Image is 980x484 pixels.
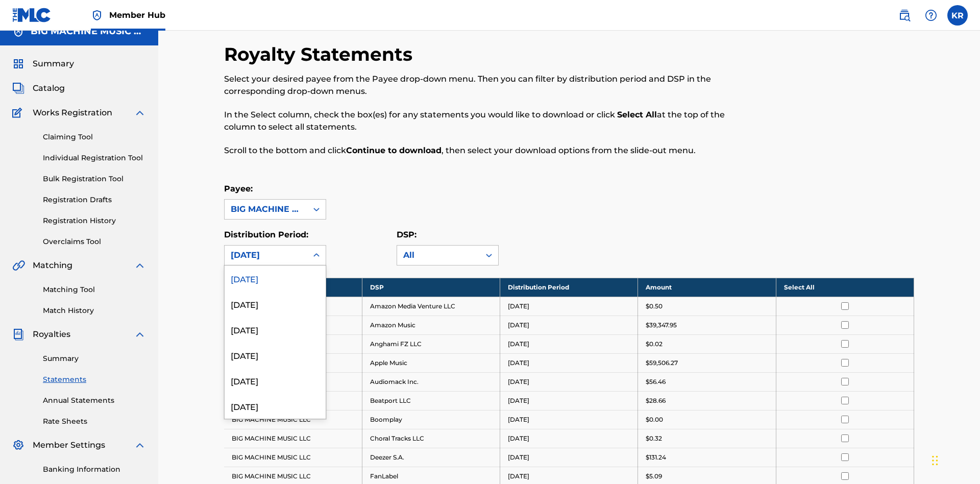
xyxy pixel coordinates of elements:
td: [DATE] [500,353,638,372]
a: SummarySummary [12,58,74,70]
td: [DATE] [500,334,638,353]
a: Registration Drafts [43,195,146,205]
h5: BIG MACHINE MUSIC LLC [31,26,146,37]
td: [DATE] [500,372,638,391]
div: Help [921,5,941,26]
td: [DATE] [500,316,638,334]
td: Amazon Media Venture LLC [362,297,500,316]
td: Amazon Music [362,316,500,334]
td: Anghami FZ LLC [362,334,500,353]
td: BIG MACHINE MUSIC LLC [224,448,362,467]
a: Registration History [43,215,146,226]
img: Summary [12,58,24,70]
th: Amount [638,278,776,297]
td: [DATE] [500,410,638,429]
img: Accounts [12,26,24,38]
img: expand [134,107,146,119]
div: [DATE] [231,249,301,261]
td: Choral Tracks LLC [362,429,500,448]
p: $59,506.27 [646,358,678,368]
span: Royalties [33,328,70,341]
a: Bulk Registration Tool [43,174,146,184]
strong: Select All [617,110,657,119]
span: Works Registration [33,107,112,119]
th: DSP [362,278,500,297]
p: $0.00 [646,415,663,424]
p: Scroll to the bottom and click , then select your download options from the slide-out menu. [224,144,755,157]
img: MLC Logo [12,8,52,22]
td: [DATE] [500,297,638,316]
div: [DATE] [225,317,326,342]
p: $28.66 [646,396,666,405]
div: [DATE] [225,368,326,393]
p: $131.24 [646,453,666,462]
p: In the Select column, check the box(es) for any statements you would like to download or click at... [224,109,755,133]
label: Payee: [224,184,253,193]
td: BIG MACHINE MUSIC LLC [224,429,362,448]
p: $0.02 [646,340,663,349]
img: expand [134,259,146,272]
img: Top Rightsholder [91,9,103,21]
img: expand [134,439,146,451]
a: Matching Tool [43,284,146,295]
p: $56.46 [646,377,666,386]
th: Distribution Period [500,278,638,297]
div: [DATE] [225,393,326,419]
label: Distribution Period: [224,230,308,239]
h2: Royalty Statements [224,43,418,66]
td: Apple Music [362,353,500,372]
th: Select All [776,278,914,297]
a: Public Search [894,5,915,26]
a: Statements [43,374,146,385]
img: Works Registration [12,107,26,119]
a: Annual Statements [43,395,146,406]
p: $5.09 [646,472,662,481]
a: Banking Information [43,464,146,475]
span: Catalog [33,82,65,94]
a: Rate Sheets [43,416,146,427]
div: [DATE] [225,265,326,291]
a: Summary [43,353,146,364]
p: $39,347.95 [646,321,677,330]
td: Boomplay [362,410,500,429]
a: Individual Registration Tool [43,153,146,163]
p: $0.32 [646,434,662,443]
div: [DATE] [225,342,326,368]
iframe: Chat Widget [929,435,980,484]
div: Drag [932,445,938,476]
span: Matching [33,259,72,272]
td: BIG MACHINE MUSIC LLC [224,410,362,429]
p: Select your desired payee from the Payee drop-down menu. Then you can filter by distribution peri... [224,73,755,98]
div: [DATE] [225,291,326,317]
div: All [403,249,474,261]
td: Beatport LLC [362,391,500,410]
td: [DATE] [500,448,638,467]
img: help [925,9,937,21]
a: Overclaims Tool [43,236,146,247]
a: Match History [43,305,146,316]
td: [DATE] [500,391,638,410]
label: DSP: [397,230,416,239]
a: CatalogCatalog [12,82,65,94]
td: Deezer S.A. [362,448,500,467]
img: search [898,9,911,21]
img: Member Settings [12,439,24,451]
span: Member Settings [33,439,105,451]
strong: Continue to download [346,146,442,155]
p: $0.50 [646,302,663,311]
img: Catalog [12,82,24,94]
td: [DATE] [500,429,638,448]
a: Claiming Tool [43,132,146,142]
span: Summary [33,58,74,70]
div: User Menu [947,5,968,26]
span: Member Hub [109,9,165,21]
td: Audiomack Inc. [362,372,500,391]
img: Royalties [12,328,24,341]
div: BIG MACHINE MUSIC LLC [231,203,301,215]
img: Matching [12,259,25,272]
img: expand [134,328,146,341]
